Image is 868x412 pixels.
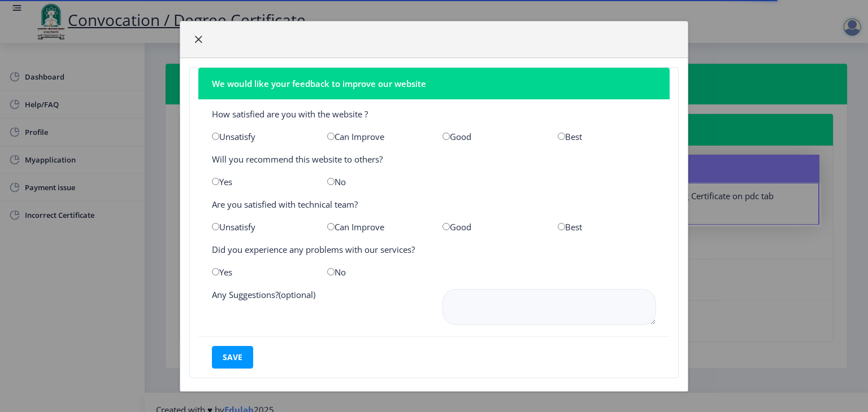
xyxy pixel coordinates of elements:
div: Best [549,131,665,142]
div: Good [434,221,549,233]
div: Are you satisfied with technical team? [203,199,665,210]
div: Any Suggestions?(optional) [203,289,434,327]
button: save [212,346,253,369]
div: Yes [203,176,319,187]
div: No [319,176,434,187]
div: Yes [203,266,319,278]
div: Unsatisfy [203,131,319,142]
div: How satisfied are you with the website ? [203,108,665,120]
div: No [319,266,434,278]
nb-card-header: We would like your feedback to improve our website [198,68,670,99]
div: Can Improve [319,131,434,142]
div: Best [549,221,665,233]
div: Good [434,131,549,142]
div: Did you experience any problems with our services? [203,244,665,255]
div: Can Improve [319,221,434,233]
div: Unsatisfy [203,221,319,233]
div: Will you recommend this website to others? [203,154,665,165]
